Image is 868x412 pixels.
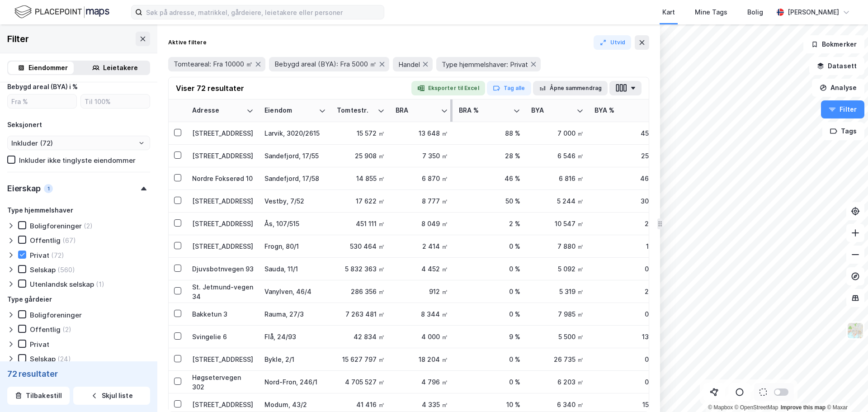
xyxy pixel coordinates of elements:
div: 17 622 ㎡ [337,196,385,206]
div: Flå, 24/93 [264,332,326,341]
div: 912 ㎡ [396,287,448,296]
button: Skjul liste [73,387,150,405]
div: Eierskap [7,183,40,194]
button: Datasett [809,57,864,75]
div: 5 500 ㎡ [531,332,584,341]
div: Kart [662,7,675,18]
div: 13 % [594,332,656,341]
div: Inkluder ikke tinglyste eiendommer [19,156,136,165]
div: Adresse [192,106,243,115]
div: Eiendommer [28,62,68,73]
div: 46 % [459,174,520,183]
div: 7 880 ㎡ [531,242,584,251]
div: (2) [84,222,93,230]
div: Ås, 107/515 [264,219,326,228]
div: Bykle, 2/1 [264,355,326,364]
div: 15 % [594,400,656,409]
div: 2 414 ㎡ [396,242,448,251]
div: 0 % [459,377,520,387]
div: BYA % [594,106,645,115]
div: 9 % [459,332,520,341]
div: Modum, 43/2 [264,400,326,409]
div: 50 % [459,196,520,206]
div: Larvik, 3020/2615 [264,128,326,138]
div: (1) [96,280,104,289]
div: 7 985 ㎡ [531,309,584,319]
div: 14 855 ㎡ [337,174,385,183]
div: Selskap [30,355,56,363]
div: 0 % [459,287,520,296]
div: Sauda, 11/1 [264,264,326,274]
div: Tomtestr. [337,106,374,115]
div: 7 350 ㎡ [396,151,448,161]
div: 28 % [459,151,520,161]
div: Seksjonert [7,119,42,130]
div: 46 % [594,174,656,183]
div: Utenlandsk selskap [30,280,94,289]
div: 0 % [459,264,520,274]
button: Bokmerker [803,35,864,53]
div: Viser 72 resultater [176,83,244,94]
div: 4 705 527 ㎡ [337,377,385,387]
button: Åpne sammendrag [533,81,608,95]
div: [PERSON_NAME] [788,7,839,18]
div: 10 % [459,400,520,409]
div: 0 % [594,309,656,319]
div: 88 % [459,128,520,138]
div: [STREET_ADDRESS] [192,196,254,206]
div: St. Jetmund-vegen 34 [192,282,254,301]
div: Leietakere [103,62,138,73]
div: 6 340 ㎡ [531,400,584,409]
div: [STREET_ADDRESS] [192,151,254,161]
div: 30 % [594,196,656,206]
div: 5 832 363 ㎡ [337,264,385,274]
div: Eiendom [264,106,315,115]
div: 0 % [594,264,656,274]
div: 5 244 ㎡ [531,196,584,206]
input: ClearOpen [8,136,150,150]
div: [STREET_ADDRESS] [192,128,254,138]
div: Selskap [30,265,56,274]
div: 13 648 ㎡ [396,128,448,138]
div: 530 464 ㎡ [337,242,385,251]
button: Utvid [594,35,632,50]
div: 8 777 ㎡ [396,196,448,206]
div: 41 416 ㎡ [337,400,385,409]
div: 7 000 ㎡ [531,128,584,138]
div: 6 546 ㎡ [531,151,584,161]
div: 18 204 ㎡ [396,355,448,364]
div: 2 % [594,287,656,296]
div: Sandefjord, 17/58 [264,174,326,183]
div: [STREET_ADDRESS] [192,242,254,251]
div: 4 452 ㎡ [396,264,448,274]
div: [STREET_ADDRESS] [192,219,254,228]
div: Vanylven, 46/4 [264,287,326,296]
div: Vestby, 7/52 [264,196,326,206]
div: 5 319 ㎡ [531,287,584,296]
div: 0 % [459,355,520,364]
div: Frogn, 80/1 [264,242,326,251]
div: 7 263 481 ㎡ [337,309,385,319]
div: 25 % [594,151,656,161]
button: Open [138,139,145,147]
a: Improve this map [781,404,826,411]
div: Offentlig [30,325,61,334]
div: Nord-Fron, 246/1 [264,377,326,387]
div: 0 % [459,242,520,251]
div: Type gårdeier [7,294,52,305]
div: (67) [62,236,76,245]
div: 6 816 ㎡ [531,174,584,183]
button: Tag alle [487,81,531,95]
img: Z [847,322,864,339]
span: Tomteareal: Fra 10000 ㎡ [174,60,253,69]
input: Fra % [8,95,76,108]
button: Eksporter til Excel [411,81,485,95]
div: 4 335 ㎡ [396,400,448,409]
div: 45 % [594,128,656,138]
div: 6 870 ㎡ [396,174,448,183]
div: 2 % [459,219,520,228]
div: 0 % [594,377,656,387]
div: (560) [57,265,75,274]
div: 26 735 ㎡ [531,355,584,364]
div: [STREET_ADDRESS] [192,355,254,364]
